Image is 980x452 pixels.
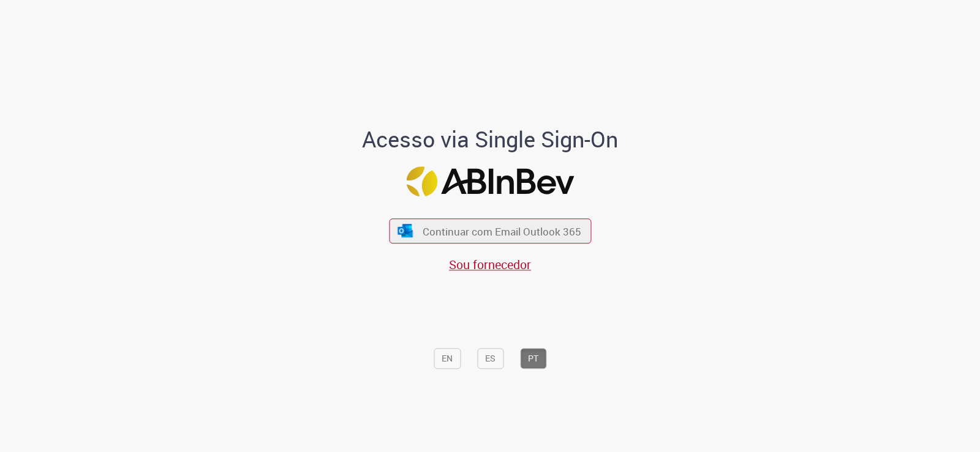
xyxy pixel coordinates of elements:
[406,166,574,196] img: Logo ABInBev
[423,224,581,238] span: Continuar com Email Outlook 365
[520,348,546,369] button: PT
[477,348,503,369] button: ES
[397,224,414,237] img: ícone Azure/Microsoft 360
[320,128,660,152] h1: Acesso via Single Sign-On
[389,218,591,243] button: ícone Azure/Microsoft 360 Continuar com Email Outlook 365
[449,256,531,273] a: Sou fornecedor
[434,348,461,369] button: EN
